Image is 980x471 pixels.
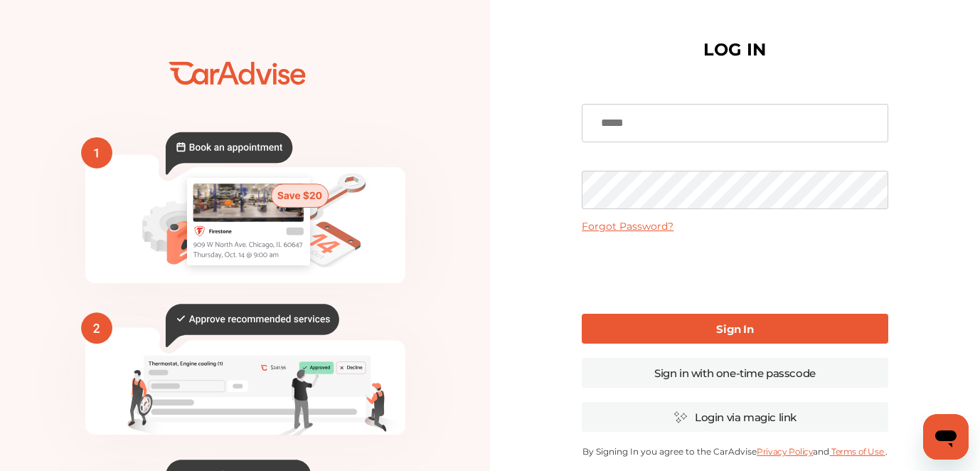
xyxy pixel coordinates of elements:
[716,322,753,336] b: Sign In
[627,244,843,300] iframe: reCAPTCHA
[582,220,673,233] a: Forgot Password?
[582,446,888,457] p: By Signing In you agree to the CarAdvise and .
[582,314,888,344] a: Sign In
[923,414,969,460] iframe: Button to launch messaging window
[582,358,888,388] a: Sign in with one-time passcode
[829,446,885,457] a: Terms of Use
[582,402,888,432] a: Login via magic link
[757,446,813,457] a: Privacy Policy
[703,43,766,57] h1: LOG IN
[673,411,688,424] img: magic_icon.32c66aac.svg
